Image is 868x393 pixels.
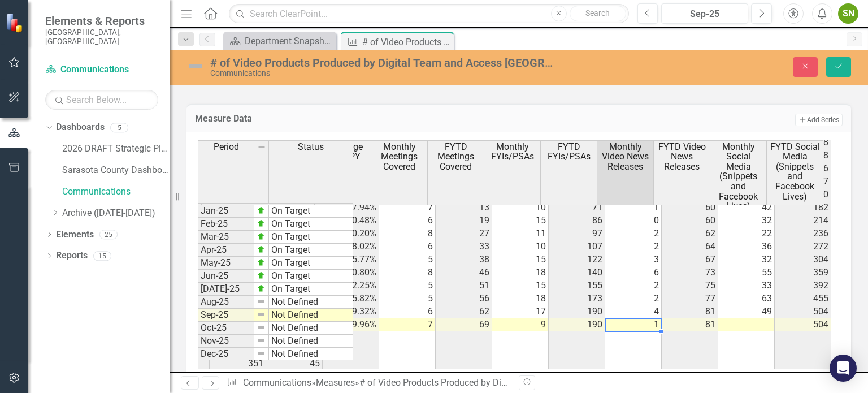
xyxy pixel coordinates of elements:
[662,240,718,253] td: 64
[359,377,679,388] div: # of Video Products Produced by Digital Team and Access [GEOGRAPHIC_DATA]
[718,279,775,292] td: 33
[718,253,775,266] td: 32
[549,214,605,227] td: 86
[186,57,205,75] img: Not Defined
[374,142,425,172] span: Monthly Meetings Covered
[298,142,324,152] span: Status
[214,142,239,152] span: Period
[769,142,821,202] span: FYTD Social Media (Snippets and Facebook Lives)
[549,318,605,331] td: 190
[45,90,158,110] input: Search Below...
[436,201,492,214] td: 13
[257,284,266,293] img: zOikAAAAAElFTkSuQmCC
[838,3,858,24] button: SN
[379,318,436,331] td: 7
[662,227,718,240] td: 62
[257,142,266,152] img: 8DAGhfEEPCf229AAAAAElFTkSuQmCC
[718,266,775,279] td: 55
[662,253,718,266] td: 67
[379,227,436,240] td: 8
[195,114,548,124] h3: Measure Data
[198,296,254,309] td: Aug-25
[229,4,628,24] input: Search ClearPoint...
[269,309,353,322] td: Not Defined
[775,240,831,253] td: 272
[198,231,254,244] td: Mar-25
[775,253,831,266] td: 304
[718,305,775,318] td: 49
[269,257,353,270] td: On Target
[269,231,353,244] td: On Target
[718,240,775,253] td: 36
[662,305,718,318] td: 81
[549,279,605,292] td: 155
[487,142,538,162] span: Monthly FYIs/PSAs
[198,348,254,361] td: Dec-25
[775,227,831,240] td: 236
[198,244,254,257] td: Apr-25
[492,201,549,214] td: 10
[266,357,323,370] td: 45
[436,305,492,318] td: 62
[210,357,266,370] td: 351
[362,35,451,49] div: # of Video Products Produced by Digital Team and Access [GEOGRAPHIC_DATA]
[257,219,266,228] img: zOikAAAAAElFTkSuQmCC
[379,253,436,266] td: 5
[269,348,353,361] td: Not Defined
[316,377,355,388] a: Measures
[492,305,549,318] td: 17
[492,214,549,227] td: 15
[379,266,436,279] td: 8
[269,283,353,296] td: On Target
[543,142,594,162] span: FYTD FYIs/PSAs
[549,305,605,318] td: 190
[257,245,266,254] img: zOikAAAAAElFTkSuQmCC
[62,142,170,156] a: 2026 DRAFT Strategic Plan
[775,305,831,318] td: 504
[605,318,662,331] td: 1
[713,142,764,211] span: Monthly Social Media (Snippets and Facebook Lives)
[110,123,128,132] div: 5
[257,336,266,345] img: 8DAGhfEEPCf229AAAAAElFTkSuQmCC
[45,63,158,76] a: Communications
[379,201,436,214] td: 7
[379,240,436,253] td: 6
[549,253,605,266] td: 122
[600,142,651,172] span: Monthly Video News Releases
[269,296,353,309] td: Not Defined
[436,240,492,253] td: 33
[269,322,353,335] td: Not Defined
[243,377,311,388] a: Communications
[6,13,25,33] img: ClearPoint Strategy
[62,185,170,198] a: Communications
[492,253,549,266] td: 15
[257,258,266,267] img: zOikAAAAAElFTkSuQmCC
[257,310,266,319] img: 8DAGhfEEPCf229AAAAAElFTkSuQmCC
[198,205,254,218] td: Jan-25
[492,227,549,240] td: 11
[269,218,353,231] td: On Target
[198,270,254,283] td: Jun-25
[605,292,662,305] td: 2
[662,214,718,227] td: 60
[198,257,254,270] td: May-25
[227,377,510,390] div: » »
[226,34,333,48] a: Department Snapshot
[257,349,266,358] img: 8DAGhfEEPCf229AAAAAElFTkSuQmCC
[56,228,94,241] a: Elements
[379,292,436,305] td: 5
[718,214,775,227] td: 32
[775,318,831,331] td: 504
[198,309,254,322] td: Sep-25
[62,164,170,177] a: Sarasota County Dashboard
[436,318,492,331] td: 69
[99,230,118,239] div: 25
[430,142,481,172] span: FYTD Meetings Covered
[549,240,605,253] td: 107
[605,253,662,266] td: 3
[549,292,605,305] td: 173
[379,305,436,318] td: 6
[775,266,831,279] td: 359
[269,335,353,348] td: Not Defined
